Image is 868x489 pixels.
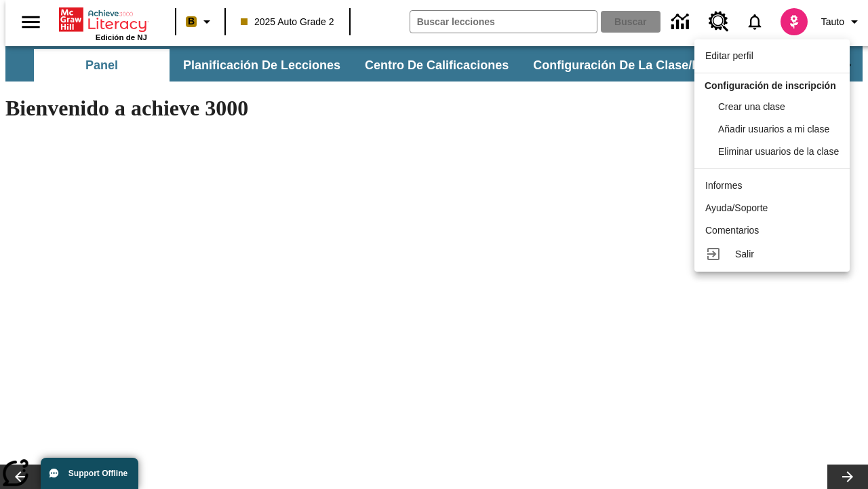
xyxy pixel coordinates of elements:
span: Añadir usuarios a mi clase [718,124,829,134]
span: Configuración de inscripción [705,80,836,91]
span: Crear una clase [718,101,785,112]
span: Ayuda/Soporte [705,202,768,213]
span: Eliminar usuarios de la clase [718,146,839,157]
span: Comentarios [705,225,759,236]
span: Informes [705,180,742,191]
span: Editar perfil [705,50,753,61]
span: Salir [735,249,754,259]
body: Máximo 600 caracteres [5,11,198,23]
